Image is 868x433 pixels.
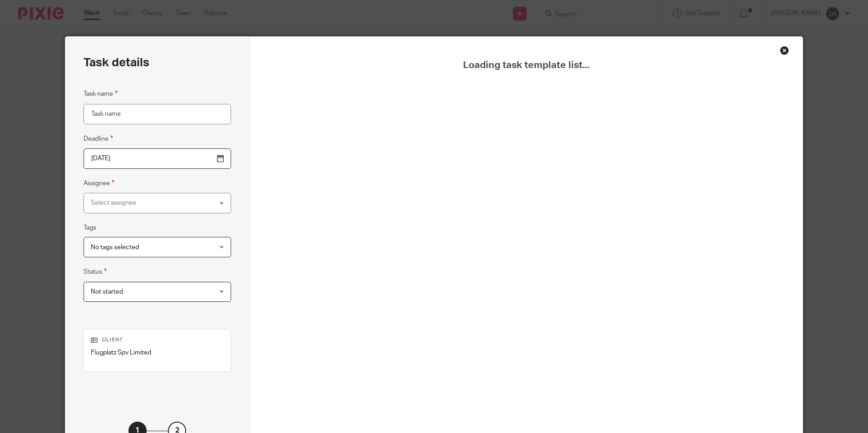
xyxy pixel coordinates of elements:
input: Pick a date [84,148,231,169]
label: Task name [84,89,118,99]
input: Task name [84,104,231,124]
label: Deadline [84,133,113,144]
div: Close this dialog window [780,46,789,55]
span: Loading task template list... [272,59,779,71]
span: No tags selected [91,244,139,251]
label: Tags [84,223,96,232]
label: Status [84,266,107,277]
p: Flugplatz Spv Limited [91,348,224,357]
div: Select assignee [91,193,202,212]
span: Not started [91,289,123,295]
label: Assignee [84,178,114,188]
p: Client [91,336,224,344]
h2: Task details [84,55,149,70]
